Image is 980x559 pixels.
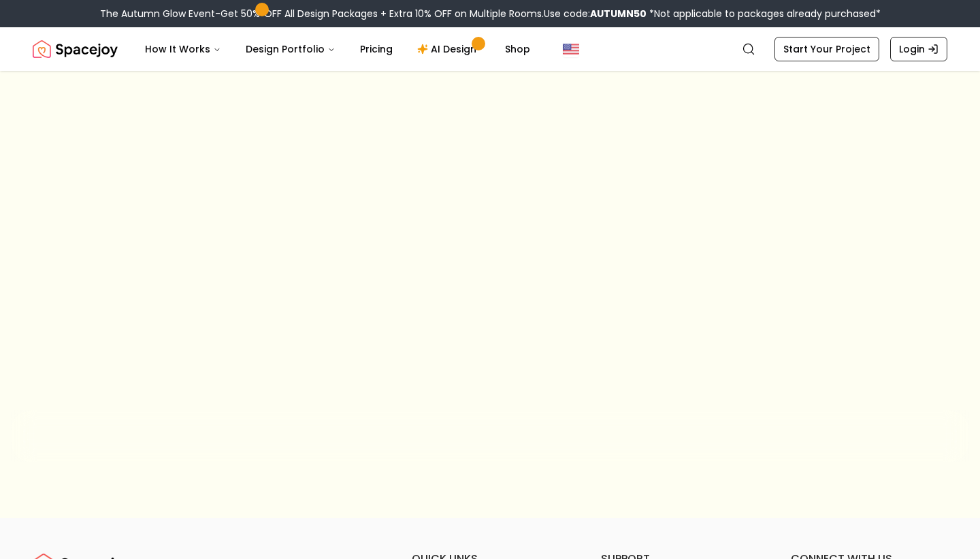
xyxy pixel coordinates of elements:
button: How It Works [134,35,232,63]
a: Spacejoy [33,35,118,63]
a: Login [890,37,947,61]
nav: Global [33,27,947,71]
img: United States [563,41,579,57]
img: Spacejoy Logo [33,35,118,63]
div: The Autumn Glow Event-Get 50% OFF All Design Packages + Extra 10% OFF on Multiple Rooms. [100,7,881,20]
span: *Not applicable to packages already purchased* [647,7,881,20]
nav: Main [134,35,541,63]
button: Design Portfolio [235,35,346,63]
a: Shop [494,35,541,63]
span: Use code: [544,7,647,20]
b: AUTUMN50 [590,7,647,20]
a: AI Design [406,35,491,63]
a: Start Your Project [774,37,879,61]
a: Pricing [349,35,404,63]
